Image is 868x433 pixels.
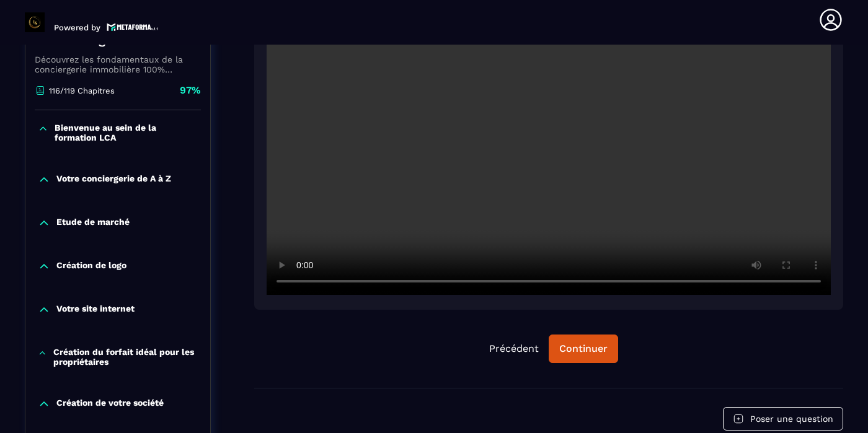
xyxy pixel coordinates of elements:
[479,335,549,362] button: Précédent
[180,84,201,97] p: 97%
[35,55,201,74] p: Découvrez les fondamentaux de la conciergerie immobilière 100% automatisée. Cette formation est c...
[56,398,164,410] p: Création de votre société
[56,304,135,316] p: Votre site internet
[723,407,843,431] button: Poser une question
[55,123,198,142] p: Bienvenue au sein de la formation LCA
[559,343,608,355] div: Continuer
[56,217,130,229] p: Etude de marché
[49,86,115,95] p: 116/119 Chapitres
[54,23,100,32] p: Powered by
[53,347,198,367] p: Création du forfait idéal pour les propriétaires
[56,260,126,273] p: Création de logo
[107,22,159,32] img: logo
[549,335,618,363] button: Continuer
[25,12,45,32] img: logo-branding
[56,173,171,186] p: Votre conciergerie de A à Z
